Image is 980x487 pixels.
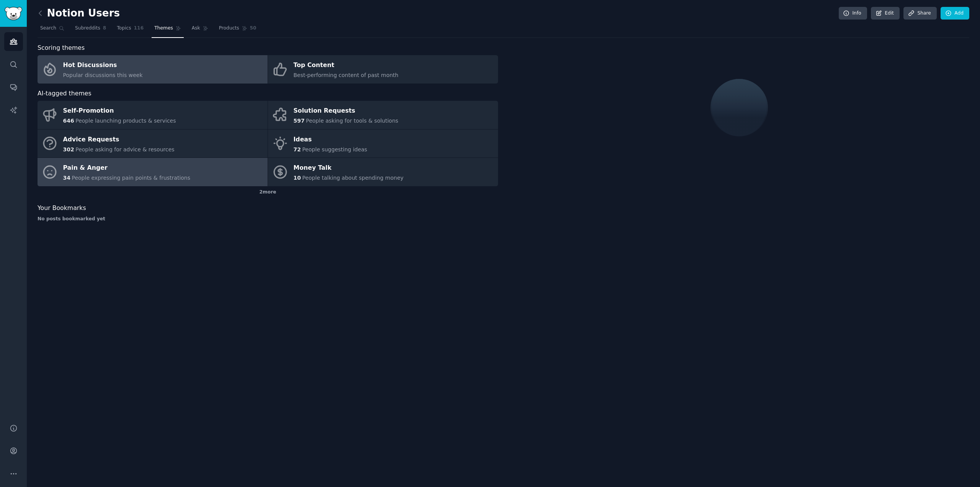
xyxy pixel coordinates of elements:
[63,146,74,152] span: 302
[40,25,56,32] span: Search
[941,7,969,20] a: Add
[63,72,143,78] span: Popular discussions this week
[38,89,91,98] span: AI-tagged themes
[216,22,259,38] a: Products50
[75,146,174,152] span: People asking for advice & resources
[38,216,498,223] div: No posts bookmarked yet
[63,59,143,72] div: Hot Discussions
[117,25,131,32] span: Topics
[38,22,67,38] a: Search
[72,22,109,38] a: Subreddits8
[103,25,106,32] span: 8
[63,105,176,117] div: Self-Promotion
[189,22,211,38] a: Ask
[903,7,936,20] a: Share
[38,43,85,53] span: Scoring themes
[134,25,144,32] span: 116
[294,175,301,181] span: 10
[294,59,399,72] div: Top Content
[38,130,268,158] a: Advice Requests302People asking for advice & resources
[294,146,301,152] span: 72
[75,25,100,32] span: Subreddits
[302,175,403,181] span: People talking about spending money
[38,158,268,186] a: Pain & Anger34People expressing pain points & frustrations
[294,105,399,117] div: Solution Requests
[302,146,367,152] span: People suggesting ideas
[839,7,867,20] a: Info
[114,22,146,38] a: Topics116
[38,7,120,20] h2: Notion Users
[268,55,498,84] a: Top ContentBest-performing content of past month
[63,133,175,146] div: Advice Requests
[268,101,498,129] a: Solution Requests597People asking for tools & solutions
[250,25,256,32] span: 50
[63,118,74,124] span: 646
[268,130,498,158] a: Ideas72People suggesting ideas
[5,7,22,20] img: GummySearch logo
[294,118,305,124] span: 597
[38,186,498,198] div: 2 more
[75,118,176,124] span: People launching products & services
[294,133,367,146] div: Ideas
[72,175,190,181] span: People expressing pain points & frustrations
[63,162,191,174] div: Pain & Anger
[154,25,173,32] span: Themes
[192,25,200,32] span: Ask
[294,162,404,174] div: Money Talk
[294,72,399,78] span: Best-performing content of past month
[63,175,70,181] span: 34
[268,158,498,186] a: Money Talk10People talking about spending money
[38,55,268,84] a: Hot DiscussionsPopular discussions this week
[871,7,900,20] a: Edit
[306,118,398,124] span: People asking for tools & solutions
[219,25,239,32] span: Products
[38,101,268,129] a: Self-Promotion646People launching products & services
[152,22,184,38] a: Themes
[38,203,86,213] span: Your Bookmarks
